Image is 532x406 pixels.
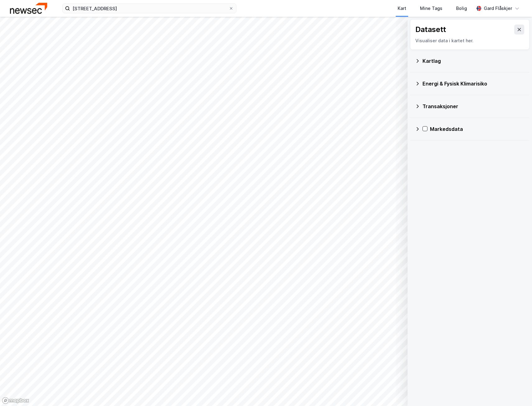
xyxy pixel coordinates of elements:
div: Gard Flåskjer [484,5,512,12]
div: Kartlag [422,57,525,65]
a: Mapbox homepage [2,397,29,404]
img: newsec-logo.f6e21ccffca1b3a03d2d.png [10,3,47,14]
div: Markedsdata [430,125,525,133]
div: Mine Tags [420,5,442,12]
div: Energi & Fysisk Klimarisiko [422,80,525,87]
div: Transaksjoner [422,103,525,110]
iframe: Chat Widget [501,376,532,406]
div: Kontrollprogram for chat [501,376,532,406]
div: Kart [398,5,406,12]
input: Søk på adresse, matrikkel, gårdeiere, leietakere eller personer [70,4,229,13]
div: Bolig [456,5,467,12]
div: Datasett [415,25,446,35]
div: Visualiser data i kartet her. [415,37,524,44]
